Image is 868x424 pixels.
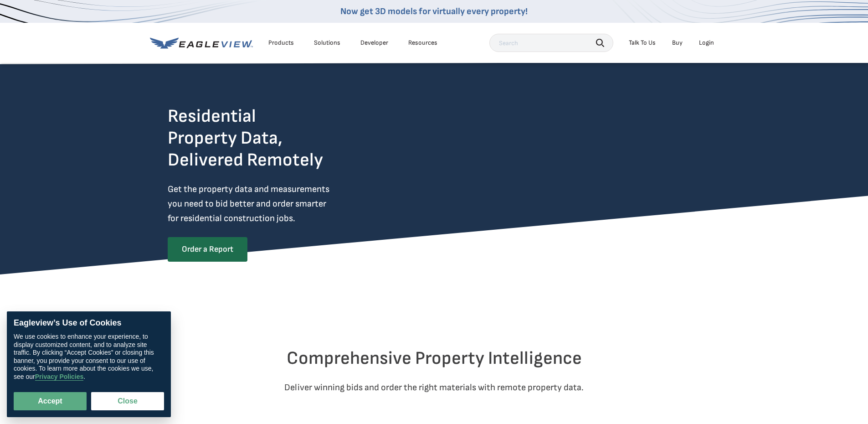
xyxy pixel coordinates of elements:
[168,347,701,369] h2: Comprehensive Property Intelligence
[672,39,683,47] a: Buy
[408,39,437,47] div: Resources
[35,373,84,381] a: Privacy Policies
[268,39,294,47] div: Products
[489,34,613,52] input: Search
[360,39,388,47] a: Developer
[699,39,714,47] div: Login
[168,182,367,226] p: Get the property data and measurements you need to bid better and order smarter for residential c...
[168,380,701,395] p: Deliver winning bids and order the right materials with remote property data.
[91,392,164,410] button: Close
[168,105,323,171] h2: Residential Property Data, Delivered Remotely
[314,39,340,47] div: Solutions
[168,237,247,262] a: Order a Report
[14,392,87,410] button: Accept
[629,39,656,47] div: Talk To Us
[14,333,164,381] div: We use cookies to enhance your experience, to display customized content, and to analyze site tra...
[340,6,528,17] a: Now get 3D models for virtually every property!
[14,318,164,328] div: Eagleview’s Use of Cookies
